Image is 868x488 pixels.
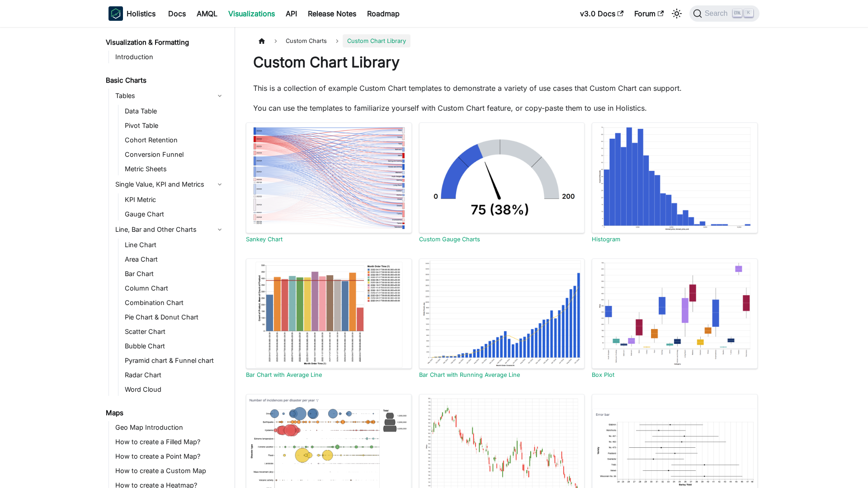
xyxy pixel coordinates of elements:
[122,253,227,266] a: Area Chart
[122,354,227,367] a: Pyramid chart & Funnel chart
[253,53,750,71] h1: Custom Chart Library
[419,122,585,243] a: Custom Gauge ChartsCustom Gauge Charts
[744,9,753,17] kbd: K
[419,371,520,378] a: Bar Chart with Running Average Line
[191,6,223,21] a: AMQL
[122,383,227,396] a: Word Cloud
[343,34,410,47] span: Custom Chart Library
[113,89,227,103] a: Tables
[592,122,758,243] a: HistogramHistogram
[253,34,270,47] a: Home page
[103,36,227,49] a: Visualization & Formatting
[246,371,322,378] a: Bar Chart with Average Line
[113,421,227,434] a: Geo Map Introduction
[702,9,733,18] span: Search
[122,148,227,161] a: Conversion Funnel
[127,8,156,19] b: Holistics
[108,6,156,21] a: HolisticsHolistics
[280,6,302,21] a: API
[113,51,227,63] a: Introduction
[122,340,227,352] a: Bubble Chart
[113,177,227,192] a: Single Value, KPI and Metrics
[122,296,227,309] a: Combination Chart
[122,282,227,295] a: Column Chart
[122,311,227,324] a: Pie Chart & Donut Chart
[108,6,123,21] img: Holistics
[253,34,750,47] nav: Breadcrumbs
[281,34,331,47] span: Custom Charts
[103,407,227,419] a: Maps
[122,105,227,117] a: Data Table
[419,258,585,379] a: Bar Chart with Running Average LineBar Chart with Running Average Line
[246,258,412,379] a: Bar Chart with Average LineBar Chart with Average Line
[689,5,759,22] button: Search (Ctrl+K)
[99,27,235,488] nav: Docs sidebar
[629,6,669,21] a: Forum
[122,325,227,338] a: Scatter Chart
[592,258,758,379] a: Box PlotBox Plot
[122,134,227,146] a: Cohort Retention
[113,436,227,448] a: How to create a Filled Map?
[253,103,750,113] p: You can use the templates to familiarize yourself with Custom Chart feature, or copy-paste them t...
[246,122,412,243] a: Sankey ChartSankey Chart
[592,236,620,243] a: Histogram
[223,6,280,21] a: Visualizations
[122,163,227,175] a: Metric Sheets
[575,6,629,21] a: v3.0 Docs
[122,193,227,206] a: KPI Metric
[253,83,750,94] p: This is a collection of example Custom Chart templates to demonstrate a variety of use cases that...
[122,267,227,280] a: Bar Chart
[592,371,614,378] a: Box Plot
[302,6,362,21] a: Release Notes
[103,74,227,87] a: Basic Charts
[122,239,227,251] a: Line Chart
[362,6,405,21] a: Roadmap
[246,236,283,243] a: Sankey Chart
[419,236,480,243] a: Custom Gauge Charts
[122,119,227,132] a: Pivot Table
[122,369,227,381] a: Radar Chart
[113,222,227,237] a: Line, Bar and Other Charts
[122,208,227,221] a: Gauge Chart
[113,450,227,463] a: How to create a Point Map?
[163,6,191,21] a: Docs
[670,6,684,21] button: Switch between dark and light mode (currently light mode)
[113,465,227,477] a: How to create a Custom Map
